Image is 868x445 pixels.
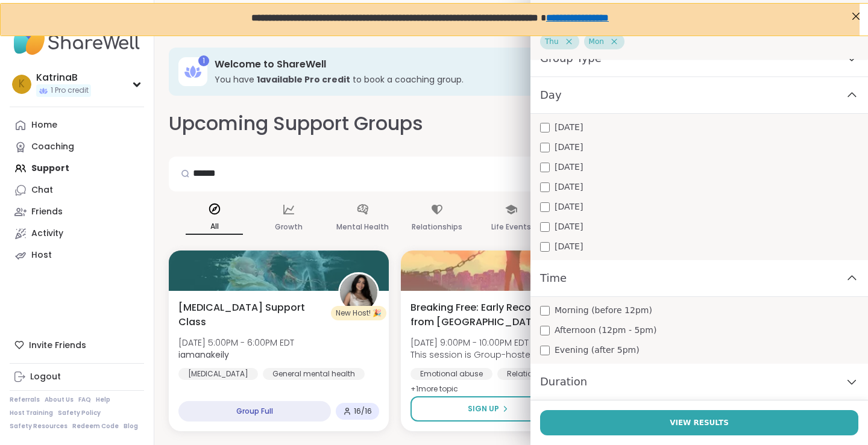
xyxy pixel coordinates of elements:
[36,71,91,84] div: KatrinaB
[555,220,583,233] span: [DATE]
[275,220,303,234] p: Growth
[10,244,144,266] a: Host
[178,368,258,380] div: [MEDICAL_DATA]
[10,223,144,244] a: Activity
[491,220,531,234] p: Life Events
[31,228,63,240] div: Activity
[555,201,583,213] span: [DATE]
[215,58,837,71] h3: Welcome to ShareWell
[198,55,209,66] div: 1
[540,87,562,104] span: Day
[72,422,119,431] a: Redeem Code
[555,304,652,317] span: Morning (before 12pm)
[31,184,53,196] div: Chat
[31,141,74,153] div: Coaching
[336,220,389,234] p: Mental Health
[10,366,144,388] a: Logout
[215,73,837,86] h3: You have to book a coaching group.
[45,396,74,404] a: About Us
[31,119,57,131] div: Home
[58,409,101,417] a: Safety Policy
[10,19,144,61] img: ShareWell Nav Logo
[10,114,144,136] a: Home
[410,300,557,329] span: Breaking Free: Early Recovery from [GEOGRAPHIC_DATA]
[331,306,386,320] div: New Host! 🎉
[10,136,144,158] a: Coaching
[555,324,656,337] span: Afternoon (12pm - 5pm)
[10,396,40,404] a: Referrals
[555,121,583,134] span: [DATE]
[555,181,583,193] span: [DATE]
[589,37,604,46] span: Mon
[412,220,462,234] p: Relationships
[31,206,63,218] div: Friends
[257,73,350,86] b: 1 available Pro credit
[497,368,599,380] div: Relationship struggles
[540,373,587,390] span: Duration
[10,422,68,431] a: Safety Resources
[555,141,583,154] span: [DATE]
[340,274,377,311] img: iamanakeily
[10,179,144,201] a: Chat
[410,337,536,349] span: [DATE] 9:00PM - 10:00PM EDT
[169,110,423,137] h2: Upcoming Support Groups
[178,401,331,422] div: Group Full
[468,403,499,414] span: Sign Up
[19,76,25,92] span: K
[78,396,91,404] a: FAQ
[555,240,583,253] span: [DATE]
[263,368,365,380] div: General mental health
[410,396,565,422] button: Sign Up
[670,417,729,428] span: View Results
[96,396,110,404] a: Help
[555,161,583,173] span: [DATE]
[10,409,53,417] a: Host Training
[545,37,559,46] span: Thu
[540,270,567,287] span: Time
[51,86,89,96] span: 1 Pro credit
[30,371,61,383] div: Logout
[124,422,138,431] a: Blog
[178,300,325,329] span: [MEDICAL_DATA] Support Class
[410,349,536,361] span: This session is Group-hosted
[178,349,229,361] b: iamanakeily
[178,337,294,349] span: [DATE] 5:00PM - 6:00PM EDT
[848,5,863,20] div: Close Step
[540,410,858,435] button: View Results
[555,344,640,356] span: Evening (after 5pm)
[10,334,144,356] div: Invite Friends
[410,368,492,380] div: Emotional abuse
[31,249,52,261] div: Host
[354,406,372,416] span: 16 / 16
[10,201,144,223] a: Friends
[186,219,243,235] p: All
